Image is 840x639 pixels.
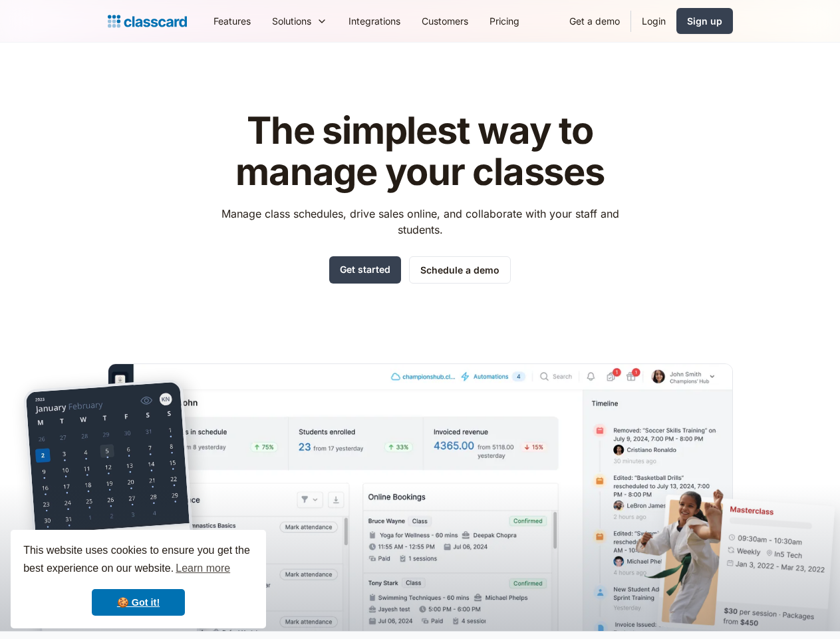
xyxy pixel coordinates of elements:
[559,6,630,36] a: Get a demo
[409,256,511,284] a: Schedule a demo
[209,110,631,192] h1: The simplest way to manage your classes
[411,6,479,36] a: Customers
[338,6,411,36] a: Integrations
[108,12,187,31] a: home
[174,558,232,578] a: learn more about cookies
[631,6,676,36] a: Login
[261,6,338,36] div: Solutions
[329,256,401,284] a: Get started
[479,6,530,36] a: Pricing
[11,530,266,628] div: cookieconsent
[209,206,631,238] p: Manage class schedules, drive sales online, and collaborate with your staff and students.
[687,14,722,28] div: Sign up
[272,14,311,28] div: Solutions
[23,542,253,578] span: This website uses cookies to ensure you get the best experience on our website.
[203,6,261,36] a: Features
[676,8,733,34] a: Sign up
[92,589,185,616] a: dismiss cookie message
